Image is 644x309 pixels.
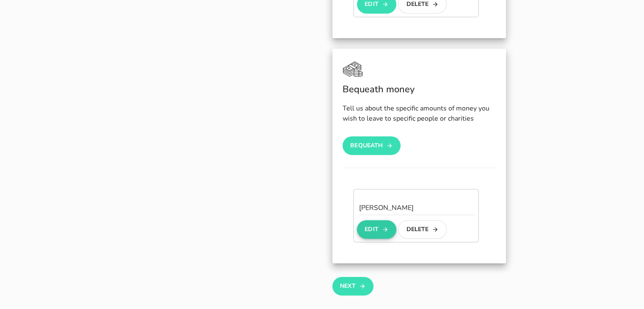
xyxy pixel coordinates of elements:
[343,136,401,155] button: Bequeath
[343,83,496,97] div: Bequeath money
[332,277,373,295] button: Next
[343,103,496,124] div: Tell us about the specific amounts of money you wish to leave to specific people or charities
[359,203,414,212] span: [PERSON_NAME]
[357,220,396,239] button: Edit
[398,220,447,239] button: Delete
